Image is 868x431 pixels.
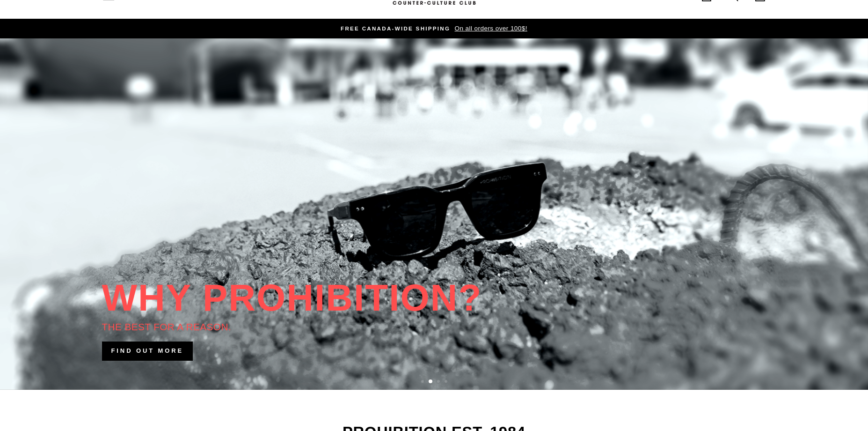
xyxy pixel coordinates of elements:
button: 1 [421,380,426,385]
span: On all orders over 100$! [452,25,527,32]
a: FREE CANADA-WIDE SHIPPING On all orders over 100$! [104,23,764,34]
button: 2 [429,379,433,384]
button: 3 [437,380,442,385]
span: FREE CANADA-WIDE SHIPPING [341,26,450,31]
button: 4 [445,380,449,385]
